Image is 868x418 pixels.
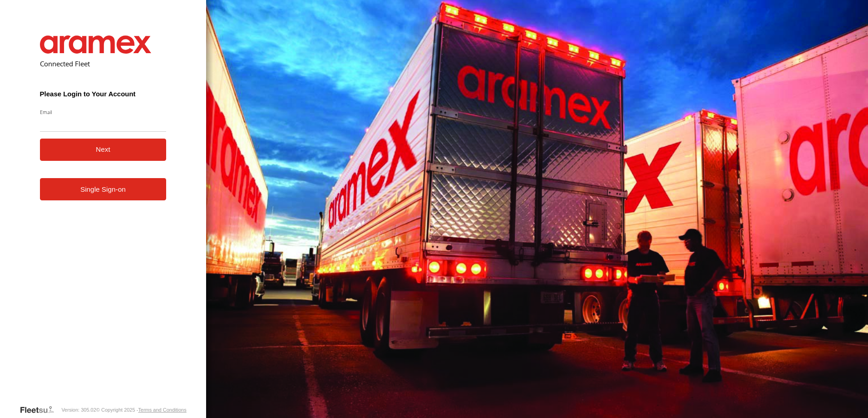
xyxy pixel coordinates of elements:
[20,405,61,414] a: Visit our Website
[40,90,167,98] h3: Please Login to Your Account
[40,59,167,68] h2: Connected Fleet
[61,407,96,413] div: Version: 305.02
[40,139,167,161] button: Next
[40,178,167,200] a: Single Sign-on
[138,407,186,413] a: Terms and Conditions
[40,109,167,115] label: Email
[96,407,187,413] div: © Copyright 2025 -
[40,35,152,54] img: Aramex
